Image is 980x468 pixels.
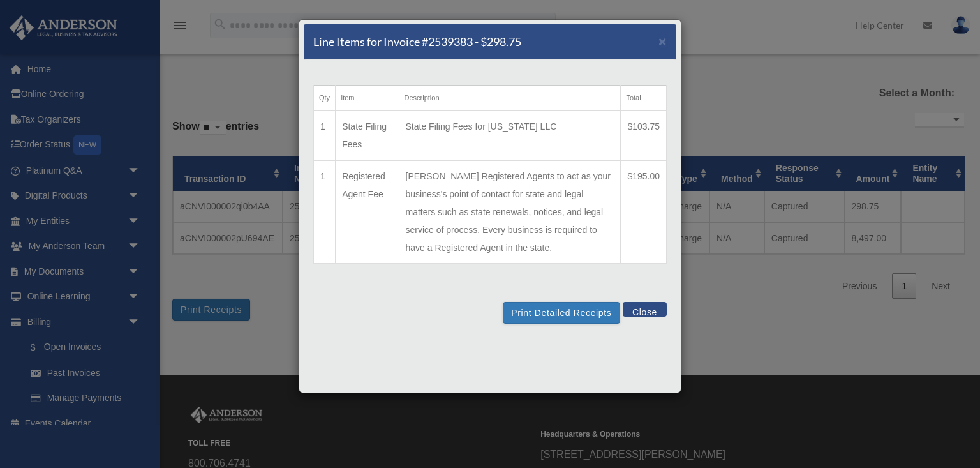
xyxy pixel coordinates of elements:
[658,34,667,49] span: ×
[623,302,667,317] button: Close
[399,160,621,264] td: [PERSON_NAME] Registered Agents to act as your business's point of contact for state and legal ma...
[399,110,621,160] td: State Filing Fees for [US_STATE] LLC
[314,160,336,264] td: 1
[314,110,336,160] td: 1
[336,110,399,160] td: State Filing Fees
[313,34,521,50] h5: Line Items for Invoice #2539383 - $298.75
[314,86,336,111] th: Qty
[336,86,399,111] th: Item
[658,34,667,48] button: Close
[503,302,620,324] button: Print Detailed Receipts
[621,86,667,111] th: Total
[399,86,621,111] th: Description
[621,110,667,160] td: $103.75
[621,160,667,264] td: $195.00
[336,160,399,264] td: Registered Agent Fee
